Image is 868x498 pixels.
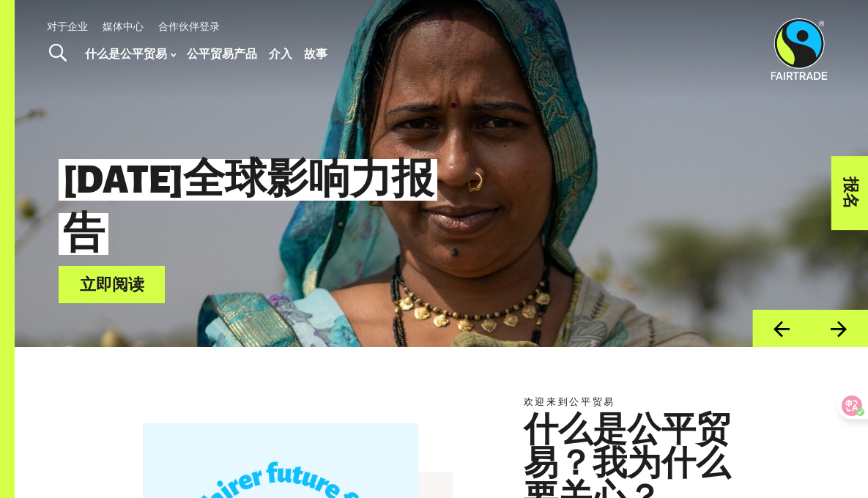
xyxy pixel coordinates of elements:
[40,35,75,72] a: 切换搜索
[304,43,327,64] a: 故事
[524,395,615,407] font: 欢迎来到公平贸易
[771,18,827,80] img: 澳大利亚新西兰公平贸易标志
[85,46,167,60] font: 什么是公平贸易
[269,43,292,64] a: 介入
[103,20,144,32] a: 媒体中心
[842,177,858,209] font: 报名
[752,310,810,347] button: 以前的
[810,310,868,347] button: 下一个
[47,20,88,32] a: 对于企业
[85,43,176,64] a: 什么是公平贸易
[187,43,257,64] a: 公平贸易产品
[158,20,220,32] a: 合作伙伴登录
[80,277,144,293] font: 立即阅读
[269,46,292,60] font: 介入
[304,46,327,60] font: 故事
[59,266,165,303] a: 立即阅读
[187,46,257,60] font: 公平贸易产品
[63,159,434,255] font: [DATE]全球影响力报告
